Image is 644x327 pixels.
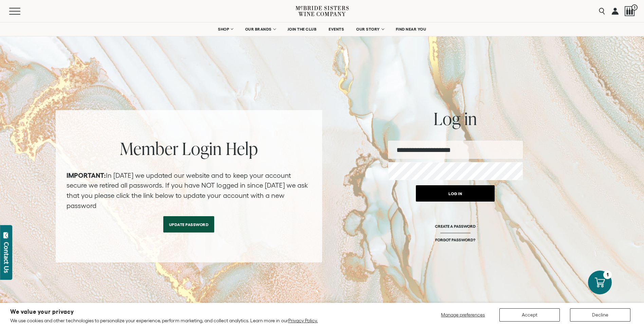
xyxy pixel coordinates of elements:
[441,312,485,317] span: Manage preferences
[245,27,272,32] span: OUR BRANDS
[416,185,495,202] button: Log in
[356,27,380,32] span: OUR STORY
[352,22,388,36] a: OUR STORY
[631,4,638,11] span: 1
[603,271,612,279] div: 1
[388,110,523,127] h2: Log in
[391,22,431,36] a: FIND NEAR YOU
[437,308,489,322] button: Manage preferences
[396,27,426,32] span: FIND NEAR YOU
[435,224,475,237] a: CREATE A PASSWORD
[283,22,321,36] a: JOIN THE CLUB
[163,216,215,233] a: Update Password
[67,172,106,179] strong: IMPORTANT:
[9,8,34,15] button: Mobile Menu Trigger
[10,317,318,324] p: We use cookies and other technologies to personalize your experience, perform marketing, and coll...
[288,27,317,32] span: JOIN THE CLUB
[10,309,318,315] h2: We value your privacy
[241,22,280,36] a: OUR BRANDS
[214,22,237,36] a: SHOP
[324,22,348,36] a: EVENTS
[218,27,229,32] span: SHOP
[3,242,10,273] div: Contact Us
[329,27,344,32] span: EVENTS
[67,171,311,211] p: In [DATE] we updated our website and to keep your account secure we retired all passwords. If you...
[435,237,475,242] a: FORGOT PASSWORD?
[67,140,311,157] h2: Member Login Help
[570,308,630,322] button: Decline
[499,308,560,322] button: Accept
[288,318,318,323] a: Privacy Policy.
